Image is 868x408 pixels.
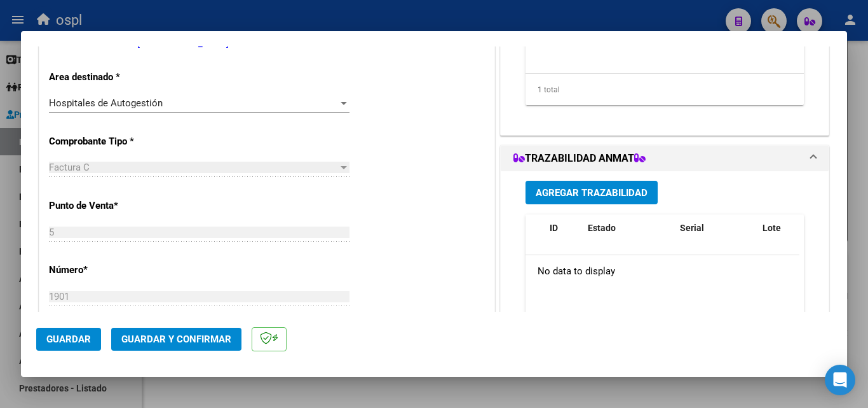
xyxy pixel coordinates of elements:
[588,223,616,233] span: Estado
[46,334,91,345] span: Guardar
[680,223,704,233] span: Serial
[526,74,804,106] div: 1 total
[550,223,558,233] span: ID
[49,199,180,213] p: Punto de Venta
[121,334,231,345] span: Guardar y Confirmar
[763,223,781,233] span: Lote
[526,181,658,204] button: Agregar Trazabilidad
[49,134,180,149] p: Comprobante Tipo *
[36,328,101,351] button: Guardar
[526,255,799,287] div: No data to display
[49,70,180,85] p: Area destinado *
[545,215,583,257] datatable-header-cell: ID
[49,263,180,278] p: Número
[536,187,648,199] span: Agregar Trazabilidad
[111,328,241,351] button: Guardar y Confirmar
[757,215,811,257] datatable-header-cell: Lote
[49,97,163,109] span: Hospitales de Autogestión
[513,151,646,166] h1: TRAZABILIDAD ANMAT
[501,146,829,171] mat-expansion-panel-header: TRAZABILIDAD ANMAT
[825,365,855,395] div: Open Intercom Messenger
[49,162,90,173] span: Factura C
[675,215,757,257] datatable-header-cell: Serial
[583,215,675,257] datatable-header-cell: Estado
